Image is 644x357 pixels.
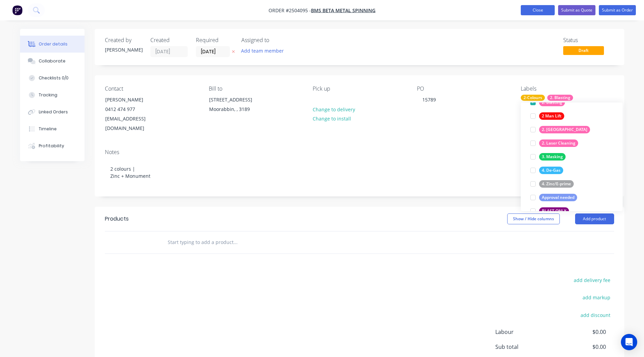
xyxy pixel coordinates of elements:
[39,92,57,98] div: Tracking
[495,328,556,336] span: Labour
[539,139,578,147] div: 2. Laser Cleaning
[105,46,142,53] div: [PERSON_NAME]
[528,125,593,134] button: 2. [GEOGRAPHIC_DATA]
[20,137,85,154] button: Profitability
[621,334,637,350] div: Open Intercom Messenger
[521,95,545,101] div: 2-Colours
[20,53,85,70] button: Collaborate
[269,7,311,14] span: Order #2504095 -
[577,310,614,319] button: add discount
[241,46,288,55] button: Add team member
[20,36,85,53] button: Order details
[20,70,85,87] button: Checklists 0/0
[539,99,565,106] div: 2. Blasting
[309,114,354,123] button: Change to install
[558,5,595,15] button: Submit as Quote
[539,153,566,161] div: 3. Masking
[539,112,564,120] div: 2 Man Lift
[39,75,69,81] div: Checklists 0/0
[99,95,167,133] div: [PERSON_NAME]0412 474 977[EMAIL_ADDRESS][DOMAIN_NAME]
[20,104,85,120] button: Linked Orders
[241,37,309,43] div: Assigned to
[237,46,287,55] button: Add team member
[39,41,68,47] div: Order details
[528,206,572,216] button: BLAST ONLY
[105,114,162,133] div: [EMAIL_ADDRESS][DOMAIN_NAME]
[20,120,85,137] button: Timeline
[12,5,22,15] img: Factory
[528,152,568,162] button: 3. Masking
[167,236,303,249] input: Start typing to add a product...
[521,86,614,92] div: Labels
[105,95,162,105] div: [PERSON_NAME]
[570,276,614,285] button: add delivery fee
[528,193,580,202] button: Approval needed
[417,86,510,92] div: PO
[39,143,64,149] div: Profitability
[105,105,162,114] div: 0412 474 977
[539,167,563,174] div: 4. De-Gas
[105,215,129,223] div: Products
[309,105,358,114] button: Change to delivery
[539,207,569,215] div: BLAST ONLY
[528,138,581,148] button: 2. Laser Cleaning
[495,343,556,351] span: Sub total
[528,98,568,107] button: 2. Blasting
[539,180,574,188] div: 4. Zinc/E-prime
[579,293,614,302] button: add markup
[209,105,265,114] div: Moorabbin, , 3189
[555,328,606,336] span: $0.00
[105,158,614,186] div: 2 colours | Zinc + Monument
[313,86,406,92] div: Pick up
[203,95,271,116] div: [STREET_ADDRESS]Moorabbin, , 3189
[311,7,375,14] a: BMS Beta Metal Spinning
[547,95,573,101] div: 2. Blasting
[20,87,85,104] button: Tracking
[563,46,604,55] span: Draft
[507,213,560,224] button: Show / Hide columns
[39,109,68,115] div: Linked Orders
[196,37,233,43] div: Required
[528,166,566,175] button: 4. De-Gas
[539,126,590,133] div: 2. [GEOGRAPHIC_DATA]
[417,95,441,105] div: 15789
[555,343,606,351] span: $0.00
[209,86,302,92] div: Bill to
[209,95,265,105] div: [STREET_ADDRESS]
[39,126,57,132] div: Timeline
[599,5,636,15] button: Submit as Order
[150,37,188,43] div: Created
[521,5,555,15] button: Close
[563,37,614,43] div: Status
[39,58,66,64] div: Collaborate
[105,149,614,155] div: Notes
[528,179,576,189] button: 4. Zinc/E-prime
[105,37,142,43] div: Created by
[105,86,198,92] div: Contact
[528,111,567,121] button: 2 Man Lift
[575,213,614,224] button: Add product
[539,194,577,201] div: Approval needed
